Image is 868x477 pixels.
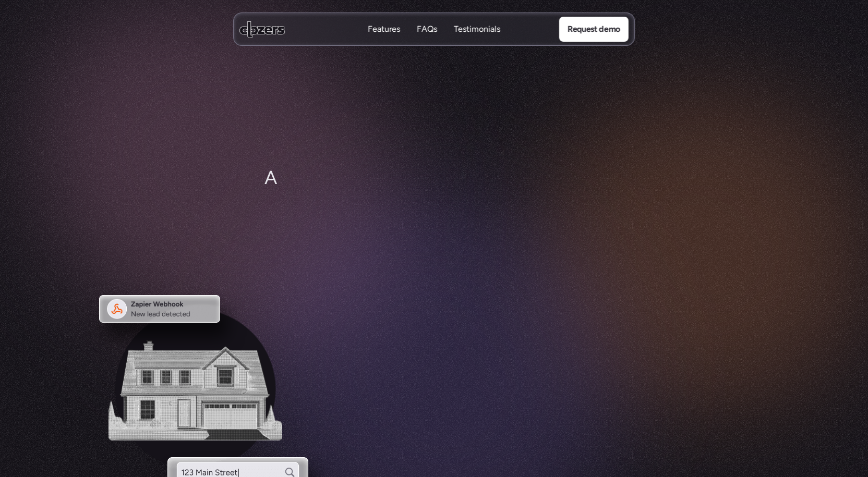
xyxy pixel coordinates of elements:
span: I [277,165,282,191]
span: a [303,165,312,191]
span: f [456,170,463,196]
span: a [340,168,348,194]
span: e [522,170,532,196]
span: . [600,170,603,196]
span: u [463,170,473,196]
span: o [390,170,401,196]
span: t [286,165,293,191]
a: Request demo [559,17,629,42]
h1: Meet Your Comping Co-pilot [293,86,576,164]
p: Book demo [460,213,501,227]
span: r [556,170,562,196]
p: Testimonials [454,23,500,35]
p: Testimonials [454,35,500,46]
p: FAQs [417,23,437,35]
span: d [507,170,517,196]
span: g [441,170,452,196]
span: s [368,170,376,196]
span: i [427,170,431,196]
span: l [569,170,573,196]
span: s [592,170,600,196]
p: Watch video [372,213,419,227]
a: TestimonialsTestimonials [454,23,500,35]
span: f [532,170,538,196]
p: FAQs [417,35,437,46]
span: p [417,170,427,196]
span: n [497,170,507,196]
span: k [349,170,357,196]
span: h [293,165,303,191]
span: s [583,170,591,196]
a: FeaturesFeatures [368,23,400,35]
span: t [562,170,569,196]
span: e [357,170,367,196]
span: m [324,167,340,192]
span: n [473,170,483,196]
span: c [381,170,390,196]
span: f [539,170,545,196]
a: FAQsFAQs [417,23,437,35]
p: Features [368,35,400,46]
span: m [401,170,416,196]
span: A [264,165,276,191]
span: t [312,166,319,191]
p: Request demo [568,22,620,36]
span: n [431,170,441,196]
span: e [573,170,583,196]
span: o [545,170,556,196]
p: Features [368,23,400,35]
a: Book demo [438,207,523,233]
span: a [488,170,497,196]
